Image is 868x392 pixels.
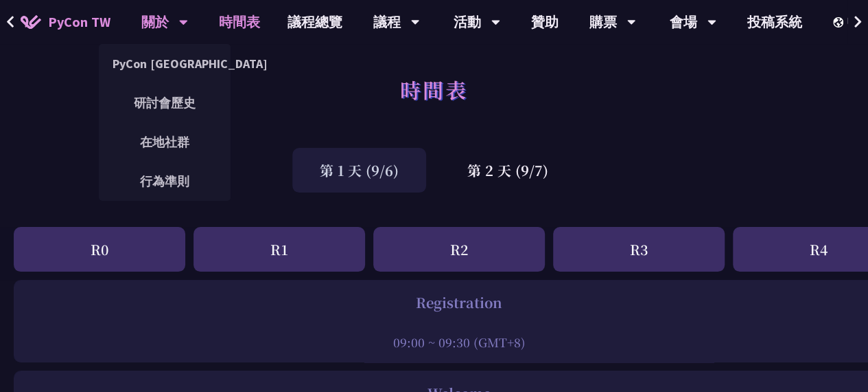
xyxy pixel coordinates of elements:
span: PyCon TW [48,12,110,32]
a: 研討會歷史 [99,87,231,119]
div: R2 [373,227,545,272]
div: 第 1 天 (9/6) [292,148,426,193]
img: Home icon of PyCon TW 2025 [21,15,41,29]
div: R0 [14,227,185,272]
h1: 時間表 [400,69,468,110]
img: Locale Icon [833,17,847,28]
div: R3 [553,227,725,272]
div: R1 [193,227,365,272]
a: PyCon TW [7,5,124,39]
a: 行為準則 [99,165,231,197]
a: PyCon [GEOGRAPHIC_DATA] [99,47,231,80]
a: 在地社群 [99,126,231,158]
div: 第 2 天 (9/7) [440,148,576,193]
